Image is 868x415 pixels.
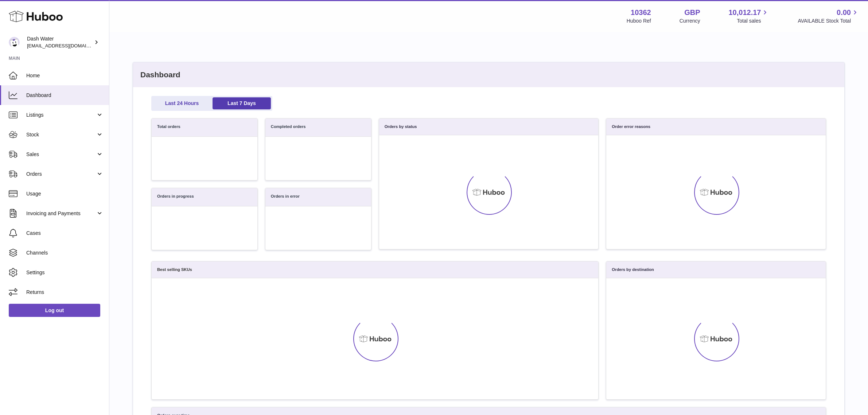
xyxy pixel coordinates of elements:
div: Dash Water [27,35,93,49]
img: internalAdmin-10362@internal.huboo.com [9,37,20,48]
span: Returns [26,289,104,296]
span: Stock [26,131,96,138]
h3: Orders by destination [612,267,654,272]
h3: Orders in error [271,194,300,201]
span: Orders [26,171,96,178]
span: Cases [26,230,104,237]
h3: Orders in progress [157,194,194,201]
span: Sales [26,151,96,158]
a: Last 24 Hours [153,97,211,109]
h3: Order error reasons [612,124,650,129]
h3: Best selling SKUs [157,267,192,272]
h3: Total orders [157,124,180,131]
div: Huboo Ref [627,18,651,24]
h2: Dashboard [133,62,844,87]
strong: GBP [684,8,700,18]
div: Currency [680,18,700,24]
span: [EMAIL_ADDRESS][DOMAIN_NAME] [27,43,107,49]
span: Total sales [737,18,769,24]
a: 0.00 AVAILABLE Stock Total [798,8,859,24]
span: Dashboard [26,92,104,99]
span: Invoicing and Payments [26,210,96,217]
span: Home [26,72,104,79]
span: Channels [26,249,104,256]
span: 0.00 [837,8,851,18]
span: Settings [26,269,104,276]
span: AVAILABLE Stock Total [798,18,859,24]
span: 10,012.17 [728,8,761,18]
span: Listings [26,112,96,119]
a: 10,012.17 Total sales [728,8,769,24]
h3: Orders by status [385,124,417,129]
a: Log out [9,304,100,317]
strong: 10362 [631,8,651,18]
h3: Completed orders [271,124,306,131]
a: Last 7 Days [213,97,271,109]
span: Usage [26,190,104,197]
